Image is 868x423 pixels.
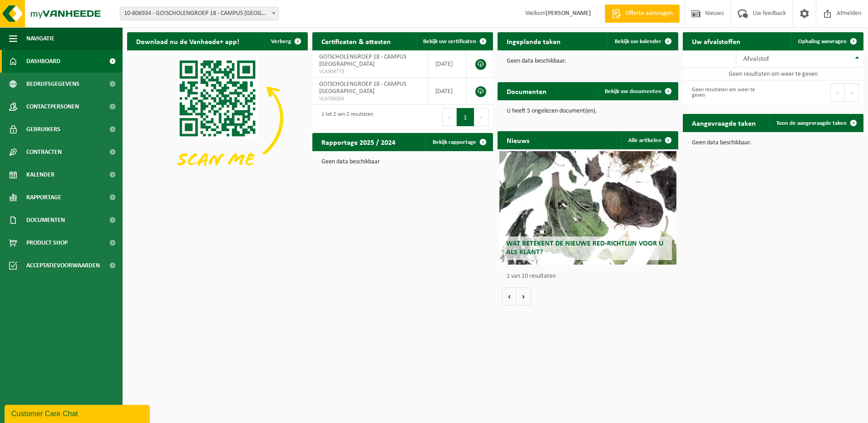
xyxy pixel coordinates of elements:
span: Contactpersonen [26,95,79,118]
div: 1 tot 2 van 2 resultaten [317,107,373,127]
span: Bekijk uw documenten [605,89,661,94]
span: Bekijk uw kalender [615,39,661,44]
span: Navigatie [26,27,54,50]
a: Bekijk rapportage [425,133,492,151]
a: Alle artikelen [621,131,677,149]
button: Previous [442,108,457,126]
a: Bekijk uw kalender [607,32,677,50]
h2: Aangevraagde taken [683,114,765,132]
span: Documenten [26,209,65,231]
p: Geen data beschikbaar [321,159,484,165]
strong: [PERSON_NAME] [546,10,591,17]
h2: Rapportage 2025 / 2024 [312,133,404,151]
span: Offerte aanvragen [623,9,675,18]
span: Rapportage [26,186,61,209]
p: U heeft 5 ongelezen document(en). [507,108,669,114]
button: Vorige [502,287,517,305]
iframe: chat widget [5,403,152,423]
td: [DATE] [429,50,466,78]
span: GO!SCHOLENGROEP 18 - CAMPUS [GEOGRAPHIC_DATA] [319,54,406,68]
a: Bekijk uw documenten [597,82,677,100]
h2: Nieuws [498,131,538,149]
button: Verberg [264,32,307,50]
span: Bedrijfsgegevens [26,73,79,95]
div: Geen resultaten om weer te geven [687,83,769,103]
h2: Download nu de Vanheede+ app! [127,32,248,50]
button: Next [845,84,859,102]
p: Geen data beschikbaar. [692,140,854,146]
span: Kalender [26,163,54,186]
span: Wat betekent de nieuwe RED-richtlijn voor u als klant? [506,240,663,256]
button: Volgende [517,287,531,305]
a: Ophaling aanvragen [791,32,863,50]
span: Ophaling aanvragen [798,39,847,44]
a: Offerte aanvragen [605,5,680,23]
span: Gebruikers [26,118,60,141]
span: Acceptatievoorwaarden [26,254,100,277]
span: 10-806934 - GO!SCHOLENGROEP 18 - CAMPUS HAMME - HAMME [120,7,278,20]
span: Verberg [271,39,291,44]
span: Toon de aangevraagde taken [776,120,847,126]
span: Contracten [26,141,62,163]
td: [DATE] [429,78,466,105]
a: Bekijk uw certificaten [416,32,492,50]
p: 1 van 10 resultaten [507,273,674,280]
h2: Documenten [498,82,556,100]
p: Geen data beschikbaar. [507,58,669,64]
h2: Certificaten & attesten [312,32,400,50]
span: Product Shop [26,231,68,254]
button: 1 [457,108,474,126]
button: Next [474,108,488,126]
span: 10-806934 - GO!SCHOLENGROEP 18 - CAMPUS HAMME - HAMME [120,7,279,20]
span: VLA706304 [319,95,421,103]
span: VLA904773 [319,68,421,75]
h2: Uw afvalstoffen [683,32,750,50]
a: Wat betekent de nieuwe RED-richtlijn voor u als klant? [499,151,676,265]
button: Previous [830,84,845,102]
span: Afvalstof [743,55,769,63]
span: Bekijk uw certificaten [423,39,476,44]
span: Dashboard [26,50,60,73]
span: GO!SCHOLENGROEP 18 - CAMPUS [GEOGRAPHIC_DATA] [319,81,406,95]
td: Geen resultaten om weer te geven [683,68,863,80]
img: Download de VHEPlus App [127,50,308,186]
h2: Ingeplande taken [498,32,570,50]
a: Toon de aangevraagde taken [769,114,863,132]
